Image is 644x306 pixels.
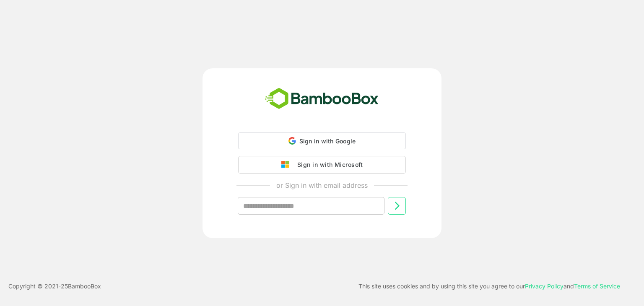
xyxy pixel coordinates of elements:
[238,156,406,174] button: Sign in with Microsoft
[293,159,363,170] div: Sign in with Microsoft
[299,137,356,145] span: Sign in with Google
[358,281,620,291] p: This site uses cookies and by using this site you agree to our and
[260,85,383,113] img: bamboobox
[281,161,293,169] img: google
[574,283,620,290] a: Terms of Service
[238,132,406,149] div: Sign in with Google
[276,180,368,190] p: or Sign in with email address
[8,281,101,291] p: Copyright © 2021- 25 BambooBox
[525,283,563,290] a: Privacy Policy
